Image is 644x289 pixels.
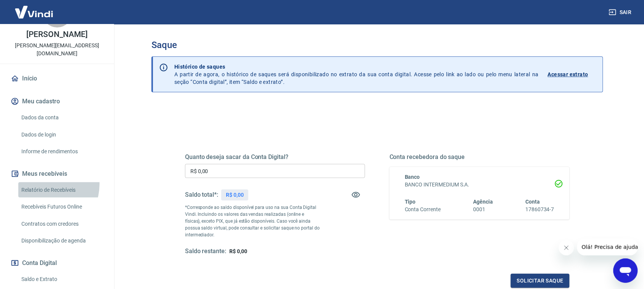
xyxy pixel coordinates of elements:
a: Informe de rendimentos [18,144,105,159]
span: Banco [405,174,420,180]
span: Conta [525,199,540,205]
a: Início [9,70,105,87]
p: *Corresponde ao saldo disponível para uso na sua Conta Digital Vindi. Incluindo os valores das ve... [185,204,320,238]
h6: 0001 [473,206,493,214]
button: Meus recebíveis [9,165,105,182]
a: Dados da conta [18,110,105,125]
button: Sair [607,5,635,19]
span: R$ 0,00 [229,248,247,254]
img: Vindi [9,0,59,24]
h5: Saldo total*: [185,191,218,199]
a: Relatório de Recebíveis [18,182,105,198]
a: Saldo e Extrato [18,271,105,287]
a: Contratos com credores [18,216,105,232]
button: Solicitar saque [511,274,570,288]
a: Recebíveis Futuros Online [18,199,105,215]
a: Acessar extrato [548,63,597,86]
h6: BANCO INTERMEDIUM S.A. [405,181,554,189]
span: Agência [473,199,493,205]
h5: Saldo restante: [185,247,226,255]
iframe: Botão para abrir a janela de mensagens [613,258,638,283]
p: Acessar extrato [548,71,588,78]
p: [PERSON_NAME] [26,31,87,39]
button: Meu cadastro [9,93,105,110]
span: Tipo [405,199,416,205]
a: Disponibilização de agenda [18,233,105,249]
h5: Quanto deseja sacar da Conta Digital? [185,153,365,161]
a: Dados de login [18,127,105,143]
h5: Conta recebedora do saque [390,153,570,161]
p: Histórico de saques [174,63,539,71]
p: [PERSON_NAME][EMAIL_ADDRESS][DOMAIN_NAME] [6,42,108,58]
p: R$ 0,00 [226,191,244,199]
button: Conta Digital [9,255,105,271]
span: Olá! Precisa de ajuda? [5,5,64,11]
p: A partir de agora, o histórico de saques será disponibilizado no extrato da sua conta digital. Ac... [174,63,539,86]
h3: Saque [151,40,603,50]
iframe: Mensagem da empresa [577,239,638,255]
h6: 17860734-7 [525,206,554,214]
iframe: Fechar mensagem [559,240,574,255]
h6: Conta Corrente [405,206,441,214]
